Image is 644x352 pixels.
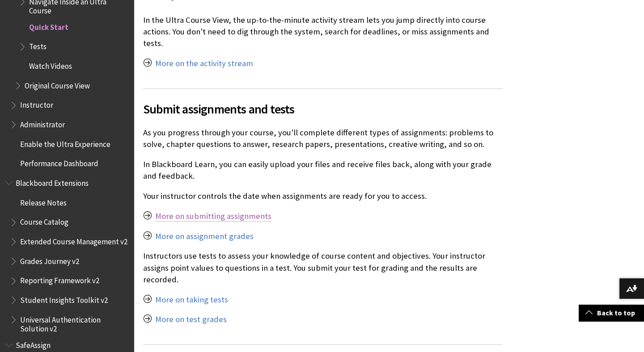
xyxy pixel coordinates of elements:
[20,156,98,168] span: Performance Dashboard
[143,190,503,202] p: Your instructor controls the date when assignments are ready for you to access.
[579,305,644,321] a: Back to top
[16,176,89,188] span: Blackboard Extensions
[20,273,99,285] span: Reporting Framework v2
[143,100,503,118] span: Submit assignments and tests
[20,312,128,333] span: Universal Authentication Solution v2
[5,176,129,333] nav: Book outline for Blackboard Extensions
[143,250,503,285] p: Instructors use tests to assess your knowledge of course content and objectives. Your instructor ...
[155,231,254,242] a: More on assignment grades
[143,14,503,50] p: In the Ultra Course View, the up-to-the-minute activity stream lets you jump directly into course...
[155,314,227,325] a: More on test grades
[20,254,79,266] span: Grades Journey v2
[16,338,51,350] span: SafeAssign
[143,159,503,182] p: In Blackboard Learn, you can easily upload your files and receive files back, along with your gra...
[20,117,65,129] span: Administrator
[20,234,127,246] span: Extended Course Management v2
[20,195,67,207] span: Release Notes
[155,58,253,69] a: More on the activity stream
[29,39,47,51] span: Tests
[25,78,90,90] span: Original Course View
[29,59,72,71] span: Watch Videos
[29,20,68,32] span: Quick Start
[20,137,110,149] span: Enable the Ultra Experience
[155,211,271,222] a: More on submitting assignments
[20,98,53,110] span: Instructor
[20,215,68,227] span: Course Catalog
[155,294,228,305] a: More on taking tests
[20,293,108,305] span: Student Insights Toolkit v2
[143,127,503,150] p: As you progress through your course, you'll complete different types of assignments: problems to ...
